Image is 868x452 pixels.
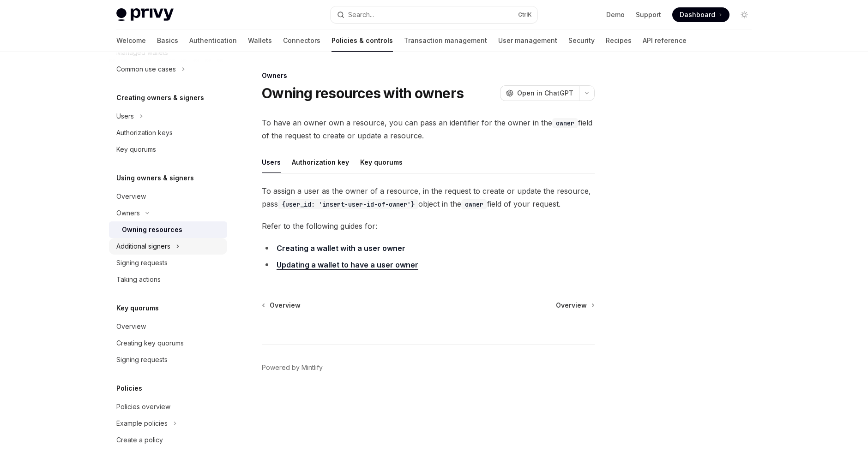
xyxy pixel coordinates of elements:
[109,125,227,141] a: Authorization keys
[737,7,752,22] button: Toggle dark mode
[116,274,161,285] div: Taking actions
[157,30,178,52] a: Basics
[116,383,142,394] h5: Policies
[109,255,227,271] a: Signing requests
[116,434,163,446] div: Create a policy
[109,351,227,368] a: Signing requests
[292,151,349,173] button: Authorization key
[262,116,595,142] span: To have an owner own a resource, you can pass an identifier for the owner in the field of the req...
[262,220,595,232] span: Refer to the following guides for:
[348,9,374,20] div: Search...
[116,30,146,52] a: Welcome
[116,257,168,268] div: Signing requests
[277,244,405,253] a: Creating a wallet with a user owner
[116,191,146,202] div: Overview
[270,301,301,310] span: Overview
[116,144,156,155] div: Key quorums
[116,127,173,138] div: Authorization keys
[606,30,632,52] a: Recipes
[109,318,227,335] a: Overview
[518,11,532,18] span: Ctrl K
[636,10,661,19] a: Support
[116,111,134,122] div: Users
[332,30,393,52] a: Policies & controls
[116,303,159,314] h5: Key quorums
[116,321,146,332] div: Overview
[116,354,168,365] div: Signing requests
[262,184,595,210] span: To assign a user as the owner of a resource, in the request to create or update the resource, pas...
[568,30,595,52] a: Security
[116,8,174,21] img: light logo
[404,30,487,52] a: Transaction management
[116,338,184,349] div: Creating key quorums
[263,301,301,310] a: Overview
[262,151,281,173] button: Users
[517,89,573,98] span: Open in ChatGPT
[109,432,227,448] a: Create a policy
[556,301,594,310] a: Overview
[109,188,227,205] a: Overview
[360,151,403,173] button: Key quorums
[606,10,625,19] a: Demo
[116,172,194,184] h5: Using owners & signers
[278,199,418,209] code: {user_id: 'insert-user-id-of-owner'}
[552,118,578,128] code: owner
[643,30,687,52] a: API reference
[109,398,227,415] a: Policies overview
[109,271,227,288] a: Taking actions
[500,85,579,101] button: Open in ChatGPT
[248,30,272,52] a: Wallets
[283,30,320,52] a: Connectors
[109,141,227,158] a: Key quorums
[262,363,323,372] a: Powered by Mintlify
[556,301,587,310] span: Overview
[122,224,182,235] div: Owning resources
[262,85,464,101] h1: Owning resources with owners
[109,335,227,351] a: Creating key quorums
[116,401,170,412] div: Policies overview
[116,64,176,75] div: Common use cases
[109,221,227,238] a: Owning resources
[116,241,170,252] div: Additional signers
[116,418,168,429] div: Example policies
[672,7,729,22] a: Dashboard
[461,199,487,209] code: owner
[116,208,140,219] div: Owners
[498,30,557,52] a: User management
[331,6,537,23] button: Search...CtrlK
[116,92,204,103] h5: Creating owners & signers
[262,71,595,80] div: Owners
[680,10,715,19] span: Dashboard
[277,260,418,270] a: Updating a wallet to have a user owner
[189,30,237,52] a: Authentication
